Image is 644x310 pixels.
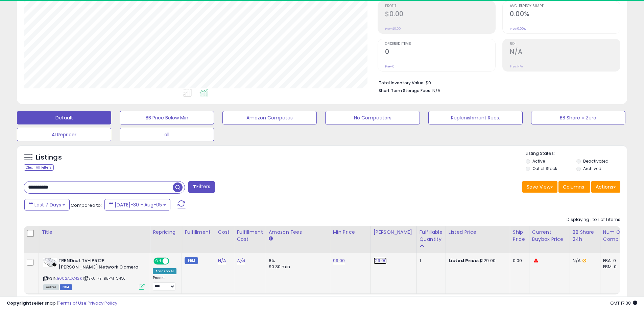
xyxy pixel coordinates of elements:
span: 2025-08-13 17:38 GMT [610,300,637,306]
div: BB Share 24h. [573,229,597,243]
div: Amazon Fees [269,229,327,236]
div: 0.00 [513,258,524,264]
b: TRENDnet TV-IP512P [PERSON_NAME] Network Camera [58,258,141,272]
h2: N/A [510,48,620,57]
span: | SKU: 7E-B8PM-C4OJ [83,276,125,281]
span: Columns [563,184,584,190]
span: ROI [510,42,620,46]
span: FBM [60,284,72,290]
p: Listing States: [526,150,627,157]
button: Replenishment Recs. [428,111,523,124]
span: [DATE]-30 - Aug-05 [115,201,162,208]
button: Default [17,111,111,124]
h2: 0 [385,48,495,57]
small: Prev: N/A [510,64,523,68]
button: No Competitors [325,111,420,124]
label: Archived [583,166,601,171]
strong: Copyright [7,300,31,306]
div: Num of Comp. [603,229,628,243]
button: Last 7 Days [24,199,70,210]
button: Actions [591,181,620,193]
h2: $0.00 [385,10,495,19]
div: Repricing [153,229,179,236]
div: Ship Price [513,229,526,243]
span: ON [154,258,163,264]
div: Fulfillable Quantity [420,229,443,243]
div: Cost [218,229,231,236]
div: Clear All Filters [24,164,54,171]
span: All listings currently available for purchase on Amazon [43,284,59,290]
div: Title [42,229,147,236]
span: N/A [432,87,440,94]
label: Active [532,158,545,164]
button: BB Share = Zero [531,111,625,124]
div: 1 [420,258,440,264]
a: Terms of Use [58,300,87,306]
li: $0 [379,78,615,86]
a: 99.00 [333,257,345,264]
span: OFF [168,258,179,264]
div: Displaying 1 to 1 of 1 items [567,217,620,223]
small: Prev: 0 [385,64,395,68]
small: Prev: 0.00% [510,27,526,31]
button: Columns [558,181,590,193]
button: Save View [522,181,557,193]
div: 8% [269,258,325,264]
div: $129.00 [449,258,505,264]
div: Amazon AI [153,268,176,274]
div: Min Price [333,229,368,236]
button: all [120,128,214,141]
button: BB Price Below Min [120,111,214,124]
a: N/A [218,257,226,264]
a: N/A [237,257,245,264]
div: ASIN: [43,258,145,289]
div: [PERSON_NAME] [374,229,414,236]
div: FBA: 0 [603,258,625,264]
label: Deactivated [583,158,609,164]
label: Out of Stock [532,166,557,171]
a: B002ADO42K [57,276,82,281]
small: FBM [185,257,198,264]
b: Total Inventory Value: [379,80,425,86]
b: Listed Price: [449,257,479,264]
div: Preset: [153,276,176,291]
div: seller snap | | [7,300,117,307]
button: [DATE]-30 - Aug-05 [104,199,170,210]
span: Avg. Buybox Share [510,4,620,8]
span: Ordered Items [385,42,495,46]
div: Fulfillment [185,229,212,236]
button: Amazon Competes [222,111,317,124]
small: Prev: $0.00 [385,27,401,31]
h2: 0.00% [510,10,620,19]
b: Short Term Storage Fees: [379,88,431,93]
a: Privacy Policy [88,300,117,306]
button: AI Repricer [17,128,111,141]
button: Filters [188,181,215,193]
div: $0.30 min [269,264,325,270]
small: Amazon Fees. [269,236,273,242]
a: 129.00 [374,257,387,264]
span: Compared to: [71,202,102,208]
img: 41xHoWMvuiL._SL40_.jpg [43,258,57,267]
div: Fulfillment Cost [237,229,263,243]
div: Listed Price [449,229,507,236]
span: Profit [385,4,495,8]
div: Current Buybox Price [532,229,567,243]
div: FBM: 0 [603,264,625,270]
h5: Listings [36,153,62,162]
div: N/A [573,258,595,264]
span: Last 7 Days [34,201,61,208]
